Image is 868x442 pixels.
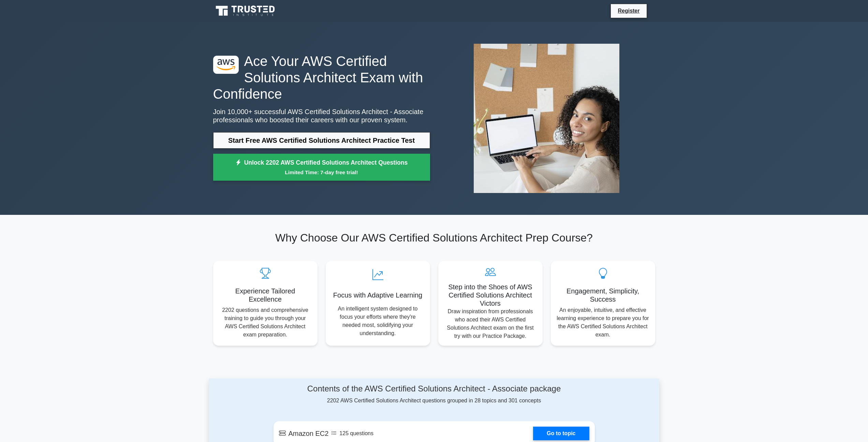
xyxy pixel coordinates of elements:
[444,283,537,307] h5: Step into the Shoes of AWS Certified Solutions Architect Victors
[222,168,422,176] small: Limited Time: 7-day free trial!
[274,384,595,394] h4: Contents of the AWS Certified Solutions Architect - Associate package
[331,305,425,337] p: An intelligent system designed to focus your efforts where they're needed most, solidifying your ...
[614,6,644,15] a: Register
[213,108,430,124] p: Join 10,000+ successful AWS Certified Solutions Architect - Associate professionals who boosted t...
[556,306,650,339] p: An enjoyable, intuitive, and effective learning experience to prepare you for the AWS Certified S...
[219,287,312,303] h5: Experience Tailored Excellence
[219,306,312,339] p: 2202 questions and comprehensive training to guide you through your AWS Certified Solutions Archi...
[444,307,537,340] p: Draw inspiration from professionals who aced their AWS Certified Solutions Architect exam on the ...
[533,427,589,440] a: Go to topic
[274,384,595,405] div: 2202 AWS Certified Solutions Architect questions grouped in 28 topics and 301 concepts
[556,287,650,303] h5: Engagement, Simplicity, Success
[213,231,655,244] h2: Why Choose Our AWS Certified Solutions Architect Prep Course?
[331,291,425,299] h5: Focus with Adaptive Learning
[213,132,430,149] a: Start Free AWS Certified Solutions Architect Practice Test
[213,154,430,181] a: Unlock 2202 AWS Certified Solutions Architect QuestionsLimited Time: 7-day free trial!
[213,53,430,102] h1: Ace Your AWS Certified Solutions Architect Exam with Confidence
